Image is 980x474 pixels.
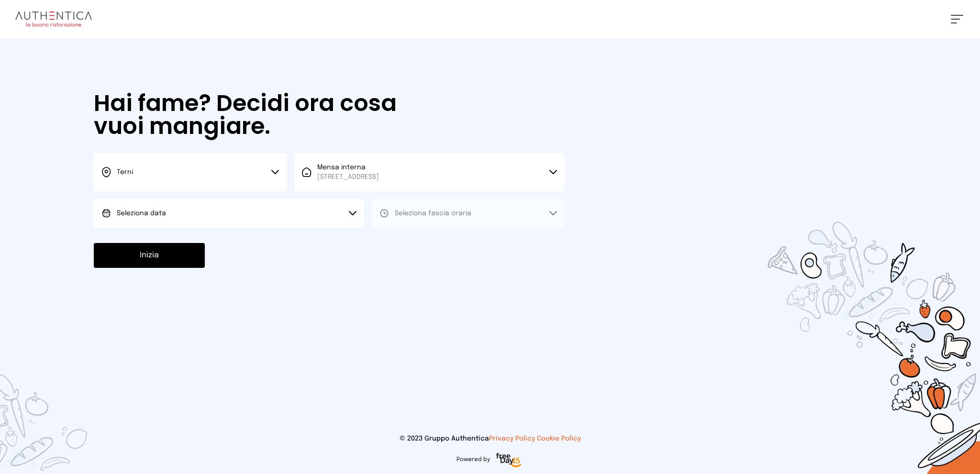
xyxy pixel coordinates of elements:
span: [STREET_ADDRESS] [317,172,379,182]
span: Seleziona data [117,210,166,217]
button: Inizia [94,243,205,268]
img: logo.8f33a47.png [15,11,92,27]
span: Terni [117,169,133,176]
img: logo-freeday.3e08031.png [494,451,524,470]
button: Mensa interna[STREET_ADDRESS] [294,153,565,191]
span: Mensa interna [317,163,379,182]
button: Seleziona fascia oraria [372,199,565,228]
span: Powered by [457,456,490,463]
p: © 2023 Gruppo Authentica [15,434,965,443]
img: sticker-selezione-mensa.70a28f7.png [712,167,980,474]
button: Seleziona data [94,199,364,228]
button: Terni [94,153,287,191]
h1: Hai fame? Decidi ora cosa vuoi mangiare. [94,92,447,138]
span: Seleziona fascia oraria [395,210,471,217]
a: Privacy Policy [489,435,535,442]
a: Cookie Policy [537,435,581,442]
